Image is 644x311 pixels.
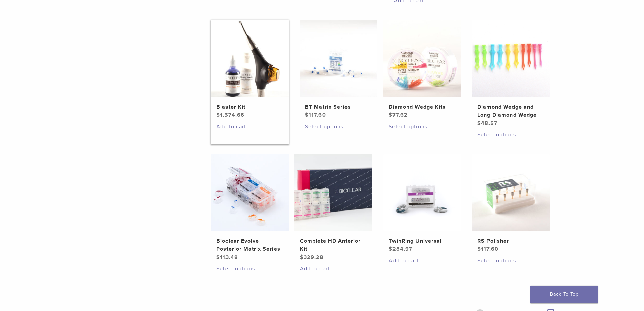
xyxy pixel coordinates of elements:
[294,154,372,231] img: Complete HD Anterior Kit
[389,246,412,252] bdi: 284.97
[383,20,461,97] img: Diamond Wedge Kits
[472,20,550,127] a: Diamond Wedge and Long Diamond WedgeDiamond Wedge and Long Diamond Wedge $48.57
[216,112,244,118] bdi: 1,574.66
[216,254,220,261] span: $
[477,237,544,245] h2: RS Polisher
[477,257,544,265] a: Select options for “RS Polisher”
[389,246,392,252] span: $
[477,103,544,119] h2: Diamond Wedge and Long Diamond Wedge
[300,265,367,273] a: Add to cart: “Complete HD Anterior Kit”
[472,154,550,231] img: RS Polisher
[300,20,377,97] img: BT Matrix Series
[211,154,289,231] img: Bioclear Evolve Posterior Matrix Series
[389,112,392,118] span: $
[300,237,367,253] h2: Complete HD Anterior Kit
[477,131,544,139] a: Select options for “Diamond Wedge and Long Diamond Wedge”
[305,112,309,118] span: $
[300,254,304,261] span: $
[211,20,289,119] a: Blaster KitBlaster Kit $1,574.66
[216,112,220,118] span: $
[477,246,481,252] span: $
[216,254,238,261] bdi: 113.48
[305,123,372,131] a: Select options for “BT Matrix Series”
[294,154,373,261] a: Complete HD Anterior KitComplete HD Anterior Kit $329.28
[305,112,326,118] bdi: 117.60
[299,20,378,119] a: BT Matrix SeriesBT Matrix Series $117.60
[389,123,456,131] a: Select options for “Diamond Wedge Kits”
[211,20,289,97] img: Blaster Kit
[216,265,283,273] a: Select options for “Bioclear Evolve Posterior Matrix Series”
[389,103,456,111] h2: Diamond Wedge Kits
[477,246,498,252] bdi: 117.60
[530,286,598,303] a: Back To Top
[305,103,372,111] h2: BT Matrix Series
[300,254,324,261] bdi: 329.28
[472,20,550,97] img: Diamond Wedge and Long Diamond Wedge
[389,257,456,265] a: Add to cart: “TwinRing Universal”
[383,154,461,231] img: TwinRing Universal
[389,237,456,245] h2: TwinRing Universal
[472,154,550,253] a: RS PolisherRS Polisher $117.60
[216,237,283,253] h2: Bioclear Evolve Posterior Matrix Series
[211,154,289,261] a: Bioclear Evolve Posterior Matrix SeriesBioclear Evolve Posterior Matrix Series $113.48
[389,112,408,118] bdi: 77.62
[216,103,283,111] h2: Blaster Kit
[477,120,481,127] span: $
[383,154,462,253] a: TwinRing UniversalTwinRing Universal $284.97
[216,123,283,131] a: Add to cart: “Blaster Kit”
[477,120,497,127] bdi: 48.57
[383,20,462,119] a: Diamond Wedge KitsDiamond Wedge Kits $77.62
